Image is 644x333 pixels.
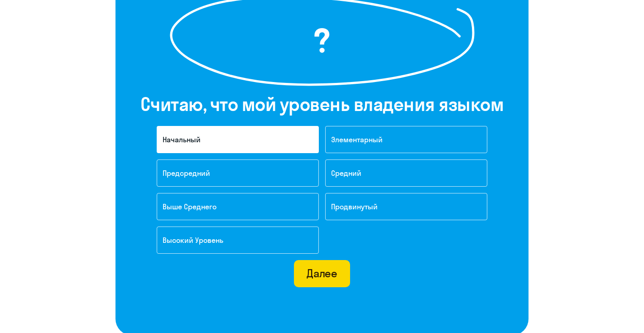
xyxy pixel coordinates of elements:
[163,202,216,211] ya-tr-span: Выше среднего
[331,202,378,211] ya-tr-span: Продвинутый
[157,193,319,220] button: Выше среднего
[140,93,504,116] ya-tr-span: Считаю, что мой уровень владения языком
[218,24,426,57] h1: ?
[157,159,319,187] button: Предсредний
[325,126,487,153] button: Элементарный
[325,159,487,187] button: Средний
[157,227,319,254] button: Высокий уровень
[325,193,487,220] button: Продвинутый
[163,236,223,245] ya-tr-span: Высокий уровень
[294,260,351,287] button: Далее
[331,135,383,144] ya-tr-span: Элементарный
[331,169,361,178] ya-tr-span: Средний
[307,266,338,280] ya-tr-span: Далее
[163,169,210,178] ya-tr-span: Предсредний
